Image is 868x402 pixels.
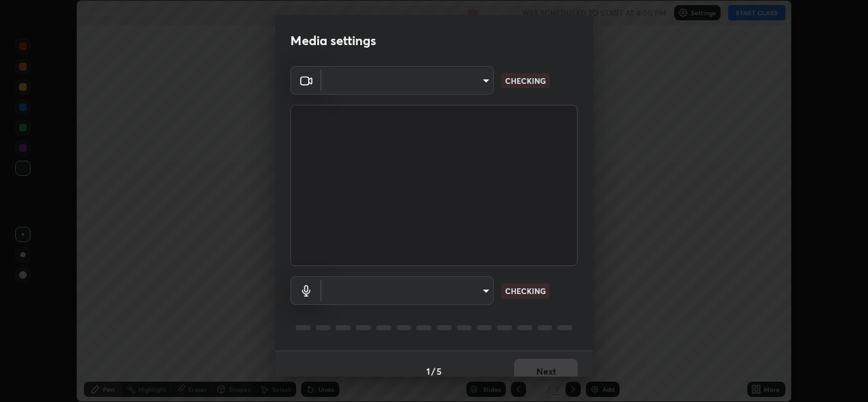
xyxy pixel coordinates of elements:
[290,32,376,49] h2: Media settings
[322,276,494,305] div: ​
[437,365,442,378] h4: 5
[426,365,430,378] h4: 1
[505,285,546,297] p: CHECKING
[431,365,435,378] h4: /
[505,75,546,86] p: CHECKING
[322,66,494,95] div: ​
